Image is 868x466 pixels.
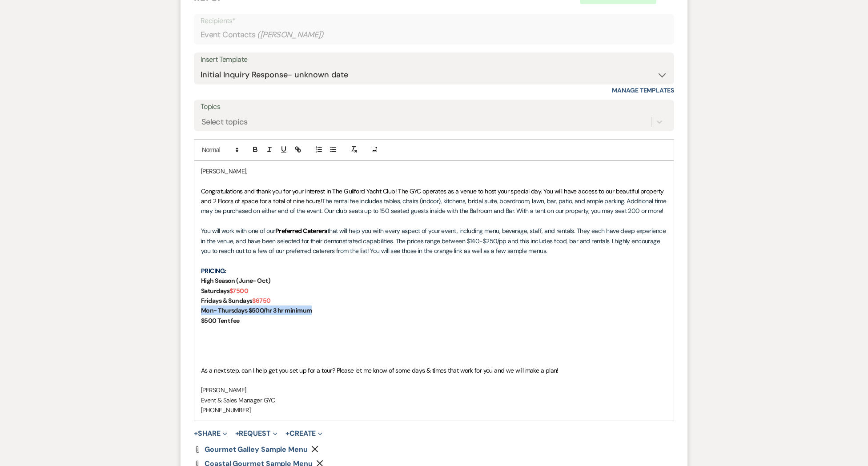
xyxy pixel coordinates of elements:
[201,227,667,255] span: that will help you with every aspect of your event, including menu, beverage, staff, and rentals....
[201,267,226,275] strong: PRICING:
[612,86,674,94] a: Manage Templates
[201,15,667,27] p: Recipients*
[257,29,324,41] span: ( [PERSON_NAME] )
[201,53,667,66] div: Insert Template
[205,446,308,453] a: Gourmet Galley Sample Menu
[201,287,229,295] strong: Saturdays
[201,317,240,325] strong: $500 Tent fee
[201,405,667,415] p: [PHONE_NUMBER]
[275,227,327,235] strong: Preferred Caterers
[194,430,227,437] button: Share
[194,430,198,437] span: +
[229,287,248,295] strong: $7500
[201,297,252,305] strong: Fridays & Sundays
[201,100,667,113] label: Topics
[201,306,312,314] strong: Mon- Thursdays $500/hr 3 hr minimum
[201,197,667,215] span: The rental fee includes tables, chairs (indoor), kitchens, bridal suite, boardroom, lawn, bar, pa...
[205,445,308,454] span: Gourmet Galley Sample Menu
[201,116,248,128] div: Select topics
[201,385,667,395] p: [PERSON_NAME]
[201,227,275,235] span: You will work with one of our
[201,166,667,176] p: [PERSON_NAME],
[201,26,667,44] div: Event Contacts
[285,430,322,437] button: Create
[201,187,665,205] span: Congratulations and thank you for your interest in The Guilford Yacht Club! The GYC operates as a...
[285,430,289,437] span: +
[252,297,270,305] strong: $6750
[201,277,270,285] strong: High Season (June- Oct)
[235,430,277,437] button: Request
[235,430,239,437] span: +
[201,366,559,374] span: As a next step, can I help get you set up for a tour? Please let me know of some days & times tha...
[201,395,667,405] p: Event & Sales Manager GYC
